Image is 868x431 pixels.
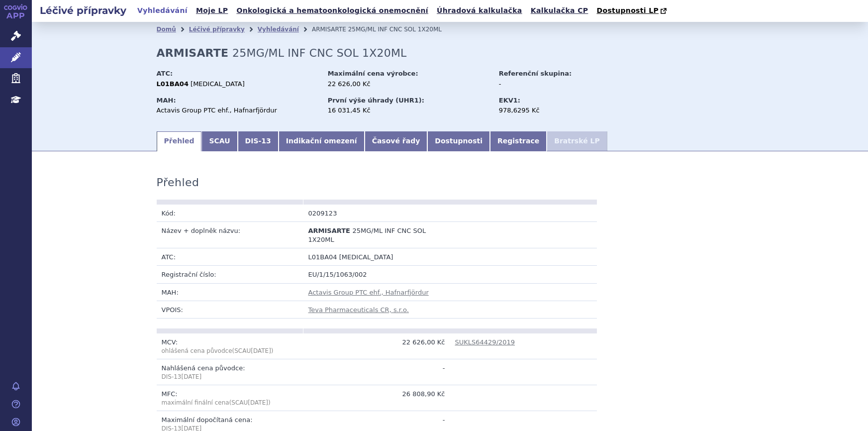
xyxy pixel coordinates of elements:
[157,221,303,248] td: Název + doplněk názvu:
[189,26,245,33] a: Léčivé přípravky
[303,333,450,359] td: 22 626,00 Kč
[490,131,547,151] a: Registrace
[303,266,597,283] td: EU/1/15/1063/002
[157,248,303,266] td: ATC:
[157,80,189,88] strong: L01BA04
[157,205,303,222] td: Kód:
[157,283,303,301] td: MAH:
[201,131,237,151] a: SCAU
[303,359,450,385] td: -
[162,399,298,407] p: maximální finální cena
[157,301,303,318] td: VPOIS:
[455,338,515,346] a: SUKLS64429/2019
[308,227,350,234] span: ARMISARTE
[427,131,490,151] a: Dostupnosti
[232,47,406,59] span: 25MG/ML INF CNC SOL 1X20ML
[162,347,232,354] span: ohlášená cena původce
[328,70,418,77] strong: Maximální cena výrobce:
[328,80,489,89] div: 22 626,00 Kč
[157,106,318,115] div: Actavis Group PTC ehf., Hafnarfjördur
[157,70,173,77] strong: ATC:
[157,97,176,104] strong: MAH:
[157,385,303,411] td: MFC:
[303,205,450,222] td: 0209123
[157,26,176,33] a: Domů
[308,227,426,243] span: 25MG/ML INF CNC SOL 1X20ML
[499,70,572,77] strong: Referenční skupina:
[596,6,659,14] span: Dostupnosti LP
[308,306,409,314] a: Teva Pharmaceuticals CR, s.r.o.
[328,97,424,104] strong: První výše úhrady (UHR1):
[157,333,303,359] td: MCV:
[229,399,271,406] span: (SCAU )
[593,4,672,18] a: Dostupnosti LP
[258,26,299,33] a: Vyhledávání
[162,373,298,381] p: DIS-13
[328,106,489,115] div: 16 031,45 Kč
[312,26,346,33] span: ARMISARTE
[191,80,245,88] span: [MEDICAL_DATA]
[279,131,365,151] a: Indikační omezení
[308,289,429,296] a: Actavis Group PTC ehf., Hafnarfjördur
[193,4,231,17] a: Moje LP
[339,253,393,261] span: [MEDICAL_DATA]
[157,359,303,385] td: Nahlášená cena původce:
[348,26,442,33] span: 25MG/ML INF CNC SOL 1X20ML
[157,266,303,283] td: Registrační číslo:
[32,3,134,17] h2: Léčivé přípravky
[157,176,199,189] h3: Přehled
[233,4,431,17] a: Onkologická a hematoonkologická onemocnění
[499,80,611,89] div: -
[134,4,191,17] a: Vyhledávání
[365,131,428,151] a: Časové řady
[162,347,274,354] span: (SCAU )
[434,4,525,17] a: Úhradová kalkulačka
[248,399,268,406] span: [DATE]
[303,385,450,411] td: 26 808,90 Kč
[499,97,520,104] strong: EKV1:
[157,131,202,151] a: Přehled
[238,131,279,151] a: DIS-13
[499,106,611,115] div: 978,6295 Kč
[308,253,337,261] span: L01BA04
[251,347,271,354] span: [DATE]
[528,4,591,17] a: Kalkulačka CP
[182,373,202,380] span: [DATE]
[157,47,229,59] strong: ARMISARTE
